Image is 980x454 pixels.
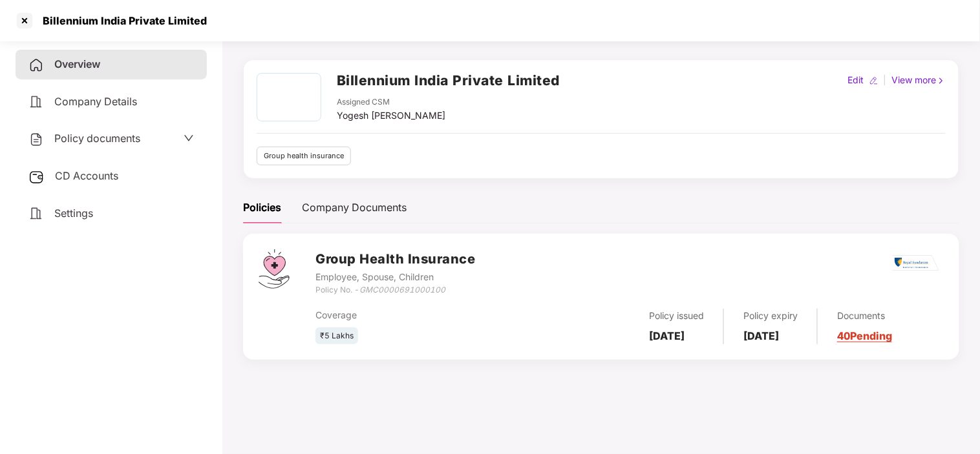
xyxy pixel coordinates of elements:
div: Employee, Spouse, Children [315,270,475,284]
div: Policies [243,200,281,216]
span: Settings [54,207,93,220]
img: svg+xml;base64,PHN2ZyB4bWxucz0iaHR0cDovL3d3dy53My5vcmcvMjAwMC9zdmciIHdpZHRoPSIyNCIgaGVpZ2h0PSIyNC... [28,57,44,73]
div: Coverage [315,308,525,322]
div: ₹5 Lakhs [315,327,358,345]
b: [DATE] [743,329,779,342]
span: CD Accounts [55,169,118,182]
img: editIcon [869,76,879,85]
div: Policy issued [649,309,704,323]
div: Assigned CSM [337,96,445,108]
img: svg+xml;base64,PHN2ZyB4bWxucz0iaHR0cDovL3d3dy53My5vcmcvMjAwMC9zdmciIHdpZHRoPSI0Ny43MTQiIGhlaWdodD... [259,249,290,289]
div: Company Documents [302,200,407,216]
h2: Billennium India Private Limited [337,70,560,91]
img: svg+xml;base64,PHN2ZyB4bWxucz0iaHR0cDovL3d3dy53My5vcmcvMjAwMC9zdmciIHdpZHRoPSIyNCIgaGVpZ2h0PSIyNC... [28,206,44,222]
div: Billennium India Private Limited [35,14,207,27]
div: View more [889,73,948,87]
div: Policy expiry [743,309,798,323]
span: down [184,133,194,143]
img: svg+xml;base64,PHN2ZyB3aWR0aD0iMjUiIGhlaWdodD0iMjQiIHZpZXdCb3g9IjAgMCAyNSAyNCIgZmlsbD0ibm9uZSIgeG... [28,169,45,185]
img: svg+xml;base64,PHN2ZyB4bWxucz0iaHR0cDovL3d3dy53My5vcmcvMjAwMC9zdmciIHdpZHRoPSIyNCIgaGVpZ2h0PSIyNC... [28,94,44,110]
span: Company Details [54,95,137,108]
div: Group health insurance [257,147,351,165]
a: 40 Pending [837,329,892,342]
img: svg+xml;base64,PHN2ZyB4bWxucz0iaHR0cDovL3d3dy53My5vcmcvMjAwMC9zdmciIHdpZHRoPSIyNCIgaGVpZ2h0PSIyNC... [28,132,44,147]
b: [DATE] [649,329,685,342]
div: Yogesh [PERSON_NAME] [337,108,445,123]
img: rightIcon [937,76,946,85]
div: Policy No. - [315,284,475,296]
span: Overview [54,57,100,70]
div: | [881,73,889,87]
div: Documents [837,309,892,323]
h3: Group Health Insurance [315,249,475,269]
img: rsi.png [893,255,939,271]
span: Policy documents [54,132,140,145]
div: Edit [846,73,867,87]
i: GMC0000691000100 [359,285,445,294]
